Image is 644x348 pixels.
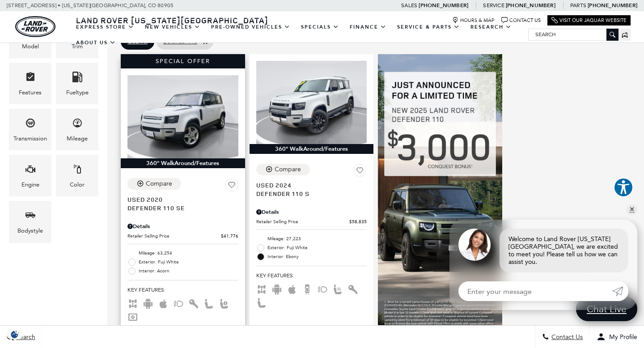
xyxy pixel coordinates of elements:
[317,285,328,292] span: Fog Lights
[15,16,55,37] img: Land Rover
[344,19,392,35] a: Finance
[225,178,238,195] button: Save Vehicle
[9,109,51,150] div: TransmissionTransmission
[127,300,138,306] span: AWD
[500,229,628,272] div: Welcome to Land Rover [US_STATE][GEOGRAPHIC_DATA], we are excited to meet you! Please tell us how...
[256,218,367,225] a: Retailer Selling Price $58,835
[25,161,36,180] span: Engine
[127,178,181,190] button: Compare Vehicle
[71,15,274,25] a: Land Rover [US_STATE][GEOGRAPHIC_DATA]
[465,19,517,35] a: Research
[590,326,644,348] button: Open user profile menu
[127,75,238,158] img: 2020 Land Rover Defender 110 SE
[9,63,51,104] div: FeaturesFeatures
[158,300,169,306] span: Apple Car-Play
[139,258,238,267] span: Exterior: Fuji White
[67,134,88,144] div: Mileage
[71,19,140,35] a: EXPRESS STORE
[7,2,174,8] a: [STREET_ADDRESS] • [US_STATE][GEOGRAPHIC_DATA], CO 80905
[296,19,344,35] a: Specials
[72,115,83,134] span: Mileage
[256,208,367,216] div: Pricing Details - Defender 110 S
[256,271,367,280] span: Key Features :
[271,285,282,292] span: Android Auto
[551,17,627,24] a: Visit Our Jaguar Website
[71,35,121,51] a: About Us
[506,2,555,9] a: [PHONE_NUMBER]
[121,54,245,68] div: Special Offer
[127,195,232,204] span: Used 2020
[25,69,36,88] span: Features
[353,164,367,181] button: Save Vehicle
[15,16,55,37] a: land-rover
[256,181,367,198] a: Used 2024Defender 110 S
[127,195,238,212] a: Used 2020Defender 110 SE
[392,19,465,35] a: Service & Parts
[127,222,238,230] div: Pricing Details - Defender 110 SE
[501,17,541,24] a: Contact Us
[221,233,238,239] span: $41,776
[9,155,51,196] div: EngineEngine
[56,155,98,196] div: ColorColor
[529,29,618,40] input: Search
[56,109,98,150] div: MileageMileage
[206,19,296,35] a: Pre-Owned Vehicles
[267,252,367,261] span: Interior: Ebony
[17,226,43,236] div: Bodystyle
[401,2,417,8] span: Sales
[250,144,374,154] div: 360° WalkAround/Features
[127,233,238,239] a: Retailer Selling Price $41,776
[458,281,612,301] input: Enter your message
[121,158,245,168] div: 360° WalkAround/Features
[287,285,297,292] span: Apple Car-Play
[173,300,184,306] span: Fog Lights
[127,233,221,239] span: Retailer Selling Price
[256,299,267,305] span: Leather Seats
[127,249,238,258] li: Mileage: 63,254
[72,161,83,180] span: Color
[127,204,232,212] span: Defender 110 SE
[256,218,350,225] span: Retailer Selling Price
[458,229,491,261] img: Agent profile photo
[70,180,85,190] div: Color
[614,178,633,199] aside: Accessibility Help Desk
[22,42,39,51] div: Model
[203,300,214,306] span: Leather Seats
[25,208,36,226] span: Bodystyle
[256,181,360,189] span: Used 2024
[570,2,586,8] span: Parts
[71,19,528,51] nav: Main Navigation
[302,285,313,292] span: Backup Camera
[267,243,367,252] span: Exterior: Fuji White
[66,88,89,98] div: Fueltype
[21,180,39,190] div: Engine
[588,2,637,9] a: [PHONE_NUMBER]
[256,234,367,243] li: Mileage: 27,223
[4,330,25,339] section: Click to Open Cookie Consent Modal
[256,189,360,198] span: Defender 110 S
[332,285,343,292] span: Heated Seats
[612,281,628,301] a: Submit
[127,285,238,295] span: Key Features :
[256,164,310,175] button: Compare Vehicle
[256,285,267,292] span: AWD
[549,333,583,341] span: Contact Us
[76,15,268,25] span: Land Rover [US_STATE][GEOGRAPHIC_DATA]
[146,180,172,188] div: Compare
[19,88,42,98] div: Features
[139,267,238,276] span: Interior: Acorn
[143,300,153,306] span: Android Auto
[483,2,504,8] span: Service
[140,19,206,35] a: New Vehicles
[56,63,98,104] div: FueltypeFueltype
[13,134,47,144] div: Transmission
[419,2,468,9] a: [PHONE_NUMBER]
[4,330,25,339] img: Opt-Out Icon
[25,115,36,134] span: Transmission
[349,218,367,225] span: $58,835
[219,300,229,306] span: Memory Seats
[72,69,83,88] span: Fueltype
[347,285,358,292] span: Keyless Entry
[606,333,637,341] span: My Profile
[275,166,301,174] div: Compare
